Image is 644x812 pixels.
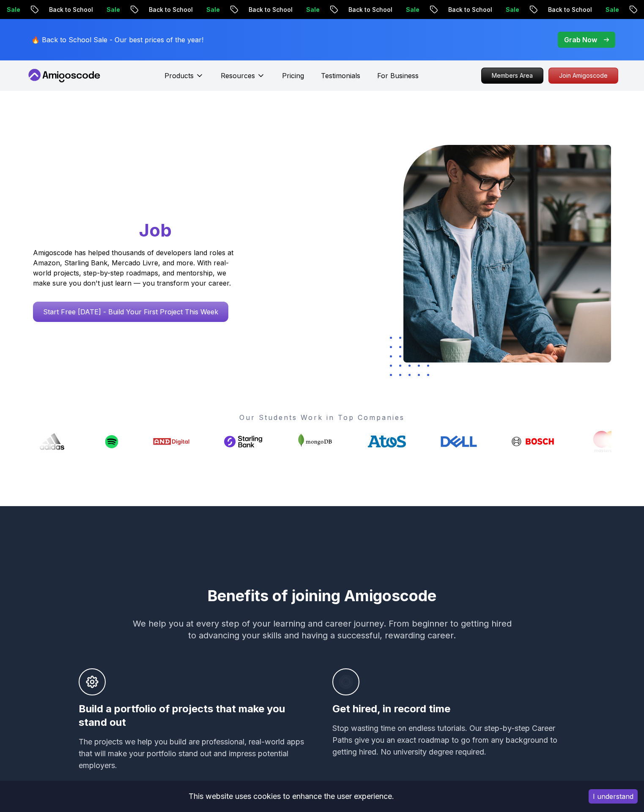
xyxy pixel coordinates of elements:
p: Back to School [531,5,588,14]
p: Resources [221,71,255,81]
p: Amigoscode has helped thousands of developers land roles at Amazon, Starling Bank, Mercado Livre,... [33,248,236,288]
button: Products [164,71,204,87]
p: Back to School [231,5,289,14]
span: Job [139,219,172,241]
p: Stop wasting time on endless tutorials. Our step-by-step Career Paths give you an exact roadmap t... [332,722,566,758]
h2: Benefits of joining Amigoscode [26,587,618,604]
p: Sale [488,5,515,14]
p: Back to School [132,5,189,14]
p: Sale [389,5,416,14]
p: Members Area [482,68,543,83]
p: Sale [588,5,615,14]
div: This website uses cookies to enhance the user experience. [6,787,576,806]
p: Back to School [431,5,488,14]
p: Products [164,71,194,81]
a: Join Amigoscode [548,68,618,84]
p: Sale [189,5,216,14]
a: Members Area [481,68,543,84]
p: 🔥 Back to School Sale - Our best prices of the year! [31,35,203,45]
a: Start Free [DATE] - Build Your First Project This Week [33,302,228,322]
p: Sale [89,5,116,14]
button: Accept cookies [589,789,638,804]
p: The projects we help you build are professional, real-world apps that will make your portfolio st... [79,736,312,771]
p: Back to School [32,5,89,14]
a: Pricing [282,71,304,81]
a: Testimonials [321,71,360,81]
p: Join Amigoscode [549,68,618,83]
a: For Business [377,71,419,81]
p: Grab Now [564,35,597,45]
img: hero [403,145,611,362]
button: Resources [221,71,265,87]
p: Our Students Work in Top Companies [33,412,611,422]
h3: Build a portfolio of projects that make you stand out [79,702,312,729]
h3: Get hired, in record time [332,702,566,716]
p: We help you at every step of your learning and career journey. From beginner to getting hired to ... [133,618,512,641]
p: Sale [289,5,316,14]
h1: Go From Learning to Hired: Master Java, Spring Boot & Cloud Skills That Get You the [33,145,266,243]
p: Back to School [331,5,389,14]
